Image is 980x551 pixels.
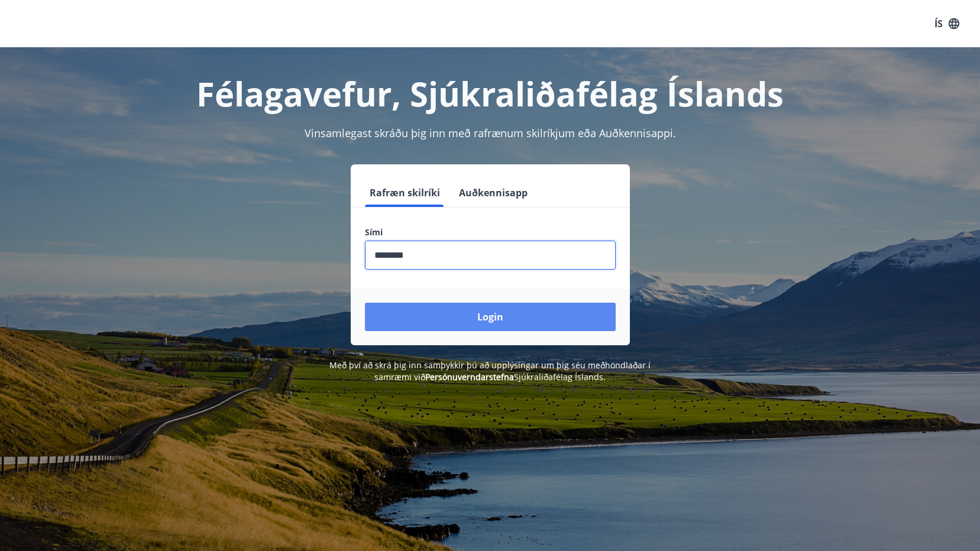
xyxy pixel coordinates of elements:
a: Persónuverndarstefna [425,371,514,383]
label: Sími [365,226,616,238]
button: ÍS [928,13,966,34]
h1: Félagavefur, Sjúkraliðafélag Íslands [79,71,902,116]
span: Vinsamlegast skráðu þig inn með rafrænum skilríkjum eða Auðkennisappi. [305,126,676,140]
button: Login [365,303,616,331]
button: Auðkennisapp [454,179,532,207]
span: Með því að skrá þig inn samþykkir þú að upplýsingar um þig séu meðhöndlaðar í samræmi við Sjúkral... [329,359,651,383]
button: Rafræn skilríki [365,179,445,207]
